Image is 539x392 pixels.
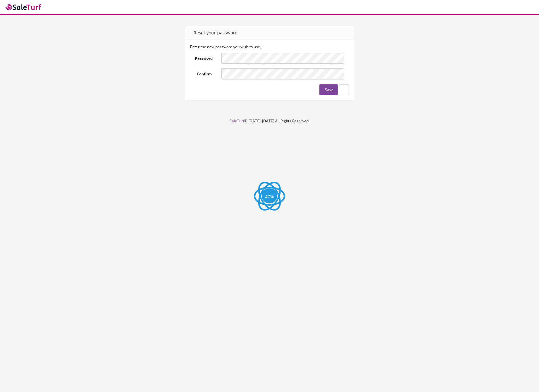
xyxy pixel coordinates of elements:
[229,118,244,124] a: SaleTurf
[190,53,217,61] label: Password
[5,3,43,11] img: SaleTurf
[319,84,338,95] button: Save
[192,30,348,35] h1: Reset your password
[190,68,217,77] label: Confirm
[190,44,349,50] p: Enter the new password you wish to use.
